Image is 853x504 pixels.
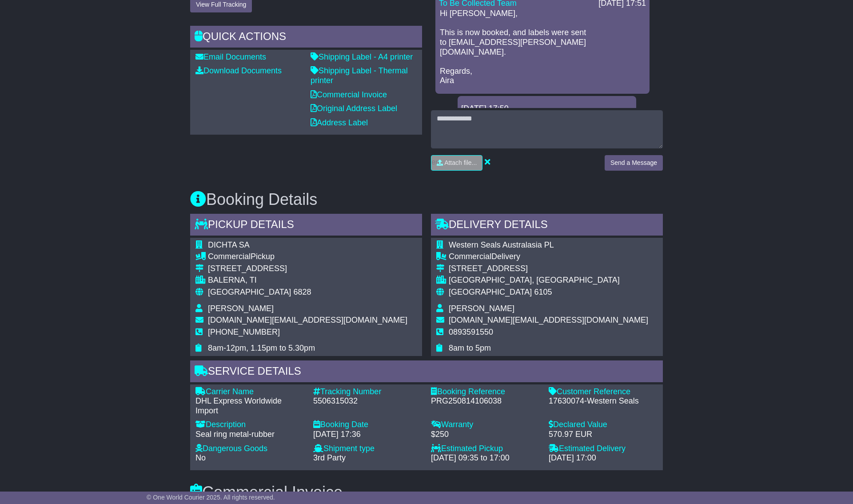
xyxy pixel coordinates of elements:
[431,387,540,397] div: Booking Reference
[195,52,266,61] a: Email Documents
[195,430,304,440] div: Seal ring metal-rubber
[431,453,540,463] div: [DATE] 09:35 to 17:00
[313,420,422,430] div: Booking Date
[195,396,304,416] div: DHL Express Worldwide Import
[549,420,658,430] div: Declared Value
[431,444,540,454] div: Estimated Pickup
[461,104,633,114] div: [DATE] 17:50
[208,288,291,296] span: [GEOGRAPHIC_DATA]
[293,288,311,296] span: 6828
[311,118,368,127] a: Address Label
[208,276,407,285] div: BALERNA, TI
[449,252,648,262] div: Delivery
[208,240,250,249] span: DICHTA SA
[449,316,648,324] span: [DOMAIN_NAME][EMAIL_ADDRESS][DOMAIN_NAME]
[449,288,532,296] span: [GEOGRAPHIC_DATA]
[449,304,514,313] span: [PERSON_NAME]
[208,304,274,313] span: [PERSON_NAME]
[195,444,304,454] div: Dangerous Goods
[431,430,540,440] div: $250
[431,420,540,430] div: Warranty
[208,316,407,324] span: [DOMAIN_NAME][EMAIL_ADDRESS][DOMAIN_NAME]
[311,104,397,113] a: Original Address Label
[549,444,658,454] div: Estimated Delivery
[313,430,422,440] div: [DATE] 17:36
[195,453,206,462] span: No
[313,396,422,406] div: 5506315032
[311,90,387,99] a: Commercial Invoice
[431,396,540,406] div: PRG250814106038
[147,494,275,501] span: © One World Courier 2025. All rights reserved.
[190,26,422,50] div: Quick Actions
[190,214,422,238] div: Pickup Details
[313,453,346,462] span: 3rd Party
[190,191,663,208] h3: Booking Details
[195,420,304,430] div: Description
[208,252,251,261] span: Commercial
[195,66,282,75] a: Download Documents
[449,240,554,249] span: Western Seals Australasia PL
[313,387,422,397] div: Tracking Number
[449,328,493,336] span: 0893591550
[549,430,658,440] div: 570.97 EUR
[549,396,658,406] div: 17630074-Western Seals
[449,344,491,352] span: 8am to 5pm
[449,264,648,274] div: [STREET_ADDRESS]
[549,453,658,463] div: [DATE] 17:00
[208,344,315,352] span: 8am-12pm, 1.15pm to 5.30pm
[195,387,304,397] div: Carrier Name
[449,276,648,285] div: [GEOGRAPHIC_DATA], [GEOGRAPHIC_DATA]
[549,387,658,397] div: Customer Reference
[605,155,663,171] button: Send a Message
[431,214,663,238] div: Delivery Details
[208,264,407,274] div: [STREET_ADDRESS]
[311,52,413,61] a: Shipping Label - A4 printer
[534,288,552,296] span: 6105
[440,9,645,86] p: Hi [PERSON_NAME], This is now booked, and labels were sent to [EMAIL_ADDRESS][PERSON_NAME][DOMAIN...
[190,360,663,384] div: Service Details
[208,328,280,336] span: [PHONE_NUMBER]
[449,252,491,261] span: Commercial
[313,444,422,454] div: Shipment type
[190,484,663,501] h3: Commercial Invoice
[208,252,407,262] div: Pickup
[311,66,408,85] a: Shipping Label - Thermal printer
